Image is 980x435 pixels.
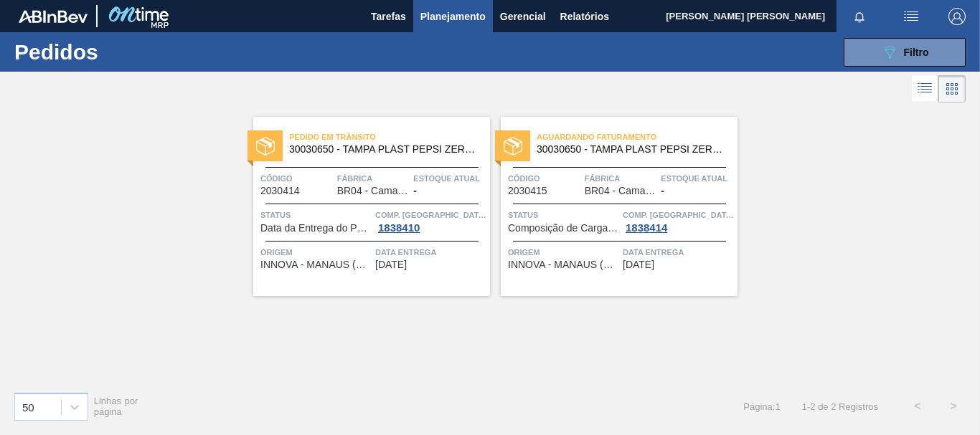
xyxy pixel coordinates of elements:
[375,222,423,234] div: 1838410
[623,245,734,259] span: Data entrega
[802,401,878,412] span: 1 - 2 de 2 Registros
[508,223,619,234] span: Composição de Carga Aceita
[912,75,938,102] div: Visão em Lista
[537,130,738,144] span: Aguardando Faturamento
[413,171,486,186] span: Estoque atual
[256,137,275,156] img: status
[948,8,966,25] img: Logout
[585,186,656,196] span: BR04 - Camaçari
[623,208,734,234] a: Comp. [GEOGRAPHIC_DATA]1838414
[837,6,882,27] button: Notificações
[22,401,34,413] div: 50
[904,47,929,58] span: Filtro
[289,130,490,144] span: Pedido em Trânsito
[903,8,920,25] img: userActions
[337,186,409,196] span: BR04 - Camaçari
[537,144,726,155] span: 30030650 - TAMPA PLAST PEPSI ZERO NIV24
[260,208,372,222] span: Status
[375,245,486,259] span: Data entrega
[661,171,734,186] span: Estoque atual
[260,259,372,270] span: INNOVA - MANAUS (AM)
[242,117,490,296] a: statusPedido em Trânsito30030650 - TAMPA PLAST PEPSI ZERO NIV24Código2030414FábricaBR04 - Camaçar...
[371,8,406,25] span: Tarefas
[375,259,407,270] span: 09/10/2025
[623,208,734,222] span: Comp. Carga
[936,388,971,424] button: >
[504,137,522,156] img: status
[508,208,619,222] span: Status
[413,186,417,196] span: -
[623,222,670,234] div: 1838414
[19,10,88,23] img: TNhmsLtSVTkK8tSr43FrP2fwEKptu5GPRR3wAAAABJRU5ErkJggg==
[260,245,372,259] span: Origem
[661,186,664,196] span: -
[508,186,547,196] span: 2030415
[938,75,966,102] div: Visão em Cards
[623,259,654,270] span: 22/11/2025
[260,223,372,234] span: Data da Entrega do Pedido Antecipada
[14,44,215,60] h1: Pedidos
[508,171,581,186] span: Código
[490,117,738,296] a: statusAguardando Faturamento30030650 - TAMPA PLAST PEPSI ZERO NIV24Código2030415FábricaBR04 - Cam...
[560,8,609,25] span: Relatórios
[375,208,486,222] span: Comp. Carga
[260,171,334,186] span: Código
[900,388,936,424] button: <
[500,8,546,25] span: Gerencial
[508,259,619,270] span: INNOVA - MANAUS (AM)
[508,245,619,259] span: Origem
[420,8,486,25] span: Planejamento
[375,208,486,234] a: Comp. [GEOGRAPHIC_DATA]1838410
[844,38,966,67] button: Filtro
[260,186,300,196] span: 2030414
[337,171,410,186] span: Fábrica
[94,396,138,417] span: Linhas por página
[585,171,658,186] span: Fábrica
[743,401,780,412] span: Página : 1
[289,144,479,155] span: 30030650 - TAMPA PLAST PEPSI ZERO NIV24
